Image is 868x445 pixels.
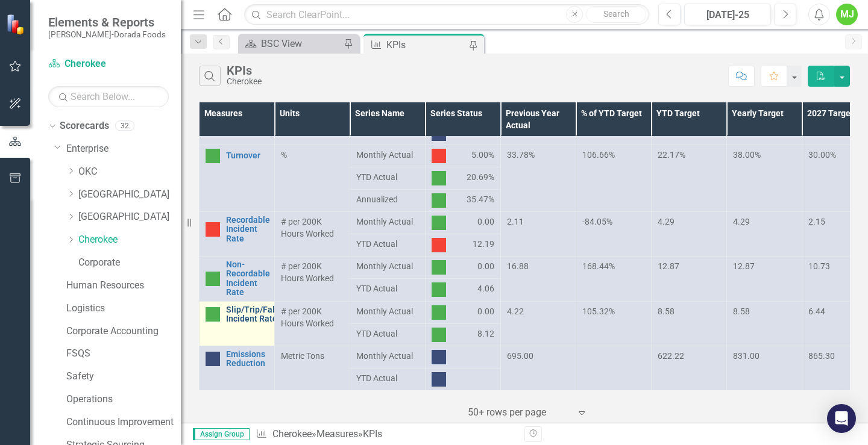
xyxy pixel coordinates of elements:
span: 865.30 [808,351,835,361]
span: 16.88 [507,261,529,271]
a: Recordable Incident Rate [226,216,270,243]
span: 8.58 [658,307,675,316]
button: [DATE]-25 [684,4,771,25]
img: Above Target [432,216,446,230]
span: % [281,150,287,160]
a: Emissions Reduction [226,350,268,369]
span: 6.44 [808,307,825,316]
a: Corporate [78,256,181,270]
a: Human Resources [66,279,181,293]
input: Search ClearPoint... [244,4,649,25]
span: 105.32% [582,307,615,316]
span: # per 200K Hours Worked [281,307,334,328]
td: Double-Click to Edit Right Click for Context Menu [200,212,275,257]
span: 0.00 [477,216,494,230]
td: Double-Click to Edit Right Click for Context Menu [200,145,275,212]
span: 4.06 [477,282,494,297]
div: KPIs [386,37,466,52]
a: BSC View [241,36,341,51]
div: KPIs [227,64,262,77]
a: [GEOGRAPHIC_DATA] [78,210,181,224]
a: Cherokee [78,233,181,247]
img: No Information [432,372,446,387]
span: 0.00 [477,305,494,320]
span: Monthly Actual [356,216,419,228]
a: [GEOGRAPHIC_DATA] [78,188,181,202]
td: Double-Click to Edit [426,346,501,368]
span: 22.17% [658,150,685,160]
img: ClearPoint Strategy [6,13,27,34]
span: YTD Actual [356,328,419,340]
span: Annualized [356,193,419,205]
span: 168.44% [582,261,615,271]
div: Open Intercom Messenger [827,404,856,433]
a: OKC [78,165,181,179]
span: 695.00 [507,351,533,361]
span: 35.47% [467,193,494,208]
span: 106.66% [582,150,615,160]
img: No Information [432,350,446,364]
span: 30.00% [808,150,836,160]
span: 0.00 [477,260,494,275]
button: MJ [836,4,858,25]
span: 20.69% [467,171,494,185]
span: 4.29 [658,217,675,226]
span: Monthly Actual [356,260,419,272]
img: Below Plan [432,149,446,163]
div: [DATE]-25 [688,8,767,22]
span: 5.00% [471,149,494,163]
a: Measures [316,428,358,440]
button: Search [586,6,646,23]
div: 32 [115,121,134,131]
span: 2.15 [808,217,825,226]
span: 12.87 [658,261,679,271]
img: Below Plan [432,238,446,252]
img: Below Plan [206,222,220,237]
input: Search Below... [48,86,169,107]
img: Above Target [206,149,220,163]
span: 33.78% [507,150,535,160]
a: Safety [66,370,181,384]
a: Non-Recordable Incident Rate [226,260,270,297]
img: Above Target [432,282,446,297]
span: -84.05% [582,217,612,226]
a: Continuous Improvement [66,415,181,429]
img: No Information [206,352,220,366]
a: Enterprise [66,142,181,156]
img: Above Target [432,193,446,208]
a: Operations [66,393,181,406]
div: Cherokee [227,77,262,86]
a: FSQS [66,347,181,361]
span: 8.12 [477,328,494,342]
span: Metric Tons [281,351,324,361]
span: # per 200K Hours Worked [281,217,334,238]
div: BSC View [261,36,341,51]
img: Above Target [432,328,446,342]
span: Monthly Actual [356,350,419,362]
span: 4.22 [507,307,524,316]
span: YTD Actual [356,171,419,183]
img: Above Target [432,305,446,320]
span: 12.19 [473,238,494,252]
td: Double-Click to Edit Right Click for Context Menu [200,346,275,412]
span: Search [603,9,629,19]
a: Cherokee [272,428,312,440]
span: Monthly Actual [356,305,419,317]
span: 38.00% [733,150,761,160]
a: Cherokee [48,57,169,71]
small: [PERSON_NAME]-Dorada Foods [48,30,166,39]
span: 622.22 [658,351,684,361]
a: Corporate Accounting [66,325,181,338]
img: Above Target [206,307,220,322]
img: Above Target [206,272,220,286]
span: 2.11 [507,217,524,226]
img: Above Target [432,171,446,185]
span: # per 200K Hours Worked [281,261,334,283]
span: Monthly Actual [356,149,419,161]
a: Logistics [66,302,181,316]
a: Scorecards [60,119,109,133]
a: Turnover [226,151,268,160]
div: » » [256,428,515,441]
span: 12.87 [733,261,755,271]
